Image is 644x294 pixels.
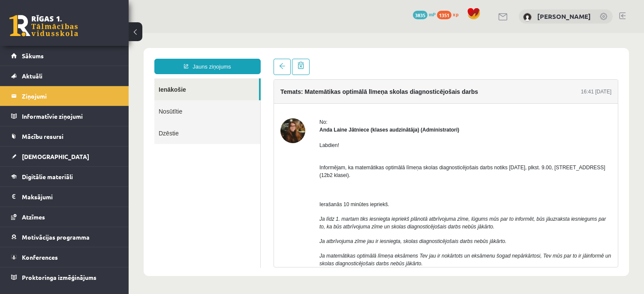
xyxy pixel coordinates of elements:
a: Sākums [11,46,118,66]
legend: Maksājumi [22,187,118,207]
a: Informatīvie ziņojumi [11,106,118,126]
a: Dzēstie [26,89,132,111]
a: 3835 mP [413,11,436,18]
span: mP [429,11,436,18]
i: Ja atbrīvojuma zīme jau ir iesniegta, skolas diagnosticējošais darbs [191,205,344,211]
a: Maksājumi [11,187,118,207]
a: Rīgas 1. Tālmācības vidusskola [9,15,78,36]
img: Anda Laine Jātniece (klases audzinātāja) [152,85,177,110]
span: xp [453,11,458,18]
a: [PERSON_NAME] [537,12,591,21]
i: Ja līdz 1. martam tiks iesniegta iepriekš plānotā atbrīvojuma zīme, lūgums mūs par to informēt, b... [191,183,477,197]
a: Digitālie materiāli [11,167,118,186]
a: 1351 xp [437,11,463,18]
div: No: [191,85,483,93]
span: Atzīmes [22,213,45,221]
span: Ierašanās 10 minūtes iepriekš. [191,168,261,174]
span: Aktuāli [22,72,42,80]
a: Nosūtītie [26,67,132,89]
span: Konferences [22,253,58,261]
span: Sākums [22,52,44,60]
a: Ienākošie [26,45,130,67]
a: Jauns ziņojums [26,26,132,41]
a: Ziņojumi [11,86,118,106]
h4: Temats: Matemātikas optimālā līmeņa skolas diagnosticējošais darbs [152,55,349,62]
span: Proktoringa izmēģinājums [22,273,96,281]
span: Digitālie materiāli [22,173,73,180]
a: Mācību resursi [11,126,118,146]
legend: Informatīvie ziņojumi [22,106,118,126]
i: nebūs jākārto. [262,228,294,234]
a: Motivācijas programma [11,227,118,247]
span: 3835 [413,11,427,19]
span: Labdien! [191,109,211,115]
span: Mācību resursi [22,132,63,140]
img: Amanda Lorberga [523,13,532,21]
span: Informējam, ka matemātikas optimālā līmeņa skolas diagnosticējošais darbs notiks [DATE], plkst. 9... [191,132,477,145]
span: 1351 [437,11,451,19]
span: [DEMOGRAPHIC_DATA] [22,153,89,160]
span: Motivācijas programma [22,233,90,241]
a: Proktoringa izmēģinājums [11,267,118,287]
a: Aktuāli [11,66,118,86]
i: nebūs jākārto. [334,191,366,197]
a: Atzīmes [11,207,118,227]
div: 16:41 [DATE] [452,55,483,63]
i: nebūs jākārto. [346,205,378,211]
legend: Ziņojumi [22,86,118,106]
i: Ja matemātikas optimālā līmeņa eksāmens Tev jau ir nokārtots un eksāmenu šogad nepārkārtosi, Tev ... [191,220,482,234]
a: [DEMOGRAPHIC_DATA] [11,147,118,166]
a: Konferences [11,247,118,267]
strong: Anda Laine Jātniece (klases audzinātāja) (Administratori) [191,94,331,100]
